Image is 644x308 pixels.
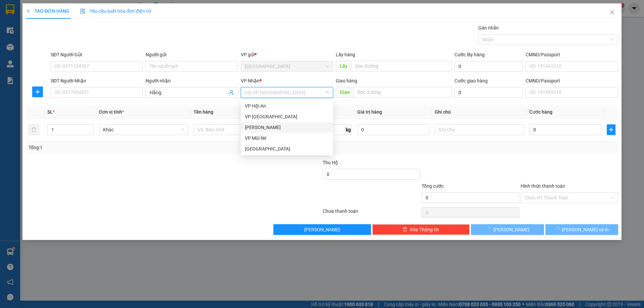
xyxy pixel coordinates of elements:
[351,61,452,71] input: Dọc đường
[336,78,357,83] span: Giao hàng
[607,127,615,132] span: plus
[51,77,143,84] div: SĐT Người Nhận
[402,227,407,232] span: delete
[245,134,329,142] div: VP Mũi Né
[32,86,43,97] button: plus
[471,224,544,235] button: [PERSON_NAME]
[529,109,552,115] span: Cước hàng
[194,109,213,115] span: Tên hàng
[99,109,124,115] span: Đơn vị tính
[422,183,444,189] span: Tổng cước
[454,61,523,72] input: Cước lấy hàng
[241,101,333,111] div: VP Hội An
[51,51,143,58] div: SĐT Người Gửi
[26,9,31,13] span: plus
[47,109,53,115] span: SL
[545,224,618,235] button: [PERSON_NAME] và In
[526,77,618,84] div: CMND/Passport
[322,207,421,219] div: Chưa thanh toán
[562,226,609,233] span: [PERSON_NAME] và In
[64,26,73,36] span: SL
[454,52,485,57] label: Cước lấy hàng
[245,61,329,71] span: Đà Lạt
[372,224,470,235] button: deleteXóa Thông tin
[245,102,329,110] div: VP Hội An
[554,227,562,232] span: loading
[241,122,333,133] div: Phan Thiết
[229,90,234,95] span: user-add
[80,8,151,14] span: Yêu cầu xuất hóa đơn điện tử
[410,226,439,233] span: Xóa Thông tin
[77,6,133,23] div: 30.000
[103,125,184,135] span: Khác
[245,124,329,131] div: [PERSON_NAME]
[241,133,333,143] div: VP Mũi Né
[454,87,523,98] input: Cước giao hàng
[33,89,43,95] span: plus
[493,226,529,233] span: [PERSON_NAME]
[478,25,499,30] label: Gán nhãn
[336,52,355,57] span: Lấy hàng
[304,226,340,233] span: [PERSON_NAME]
[357,124,429,135] input: 0
[80,9,86,14] img: icon
[245,145,329,152] div: [GEOGRAPHIC_DATA]
[603,3,622,22] button: Close
[29,144,249,151] div: Tổng: 1
[345,124,352,135] span: kg
[486,227,493,232] span: loading
[146,77,238,84] div: Người nhận
[241,143,333,154] div: Đà Lạt
[6,27,132,35] div: Tên hàng: hồ sơ ( : 1 )
[29,124,39,135] button: delete
[526,51,618,58] div: CMND/Passport
[357,109,382,115] span: Giá trị hàng
[273,224,371,235] button: [PERSON_NAME]
[77,6,97,22] span: CHƯA CƯỚC :
[241,78,260,83] span: VP Nhận
[609,10,615,15] span: close
[521,183,565,189] label: Hình thức thanh toán
[78,40,132,56] div: ĐL2510130016
[26,8,69,14] span: TẠO ĐƠN HÀNG
[354,87,452,98] input: Dọc đường
[241,111,333,122] div: VP Nha Trang
[435,124,524,135] input: Ghi Chú
[241,51,333,58] div: VP gửi
[336,61,351,71] span: Lấy
[323,160,338,165] span: Thu Hộ
[336,87,354,98] span: Giao
[194,124,283,135] input: VD: Bàn, Ghế
[432,106,527,119] th: Ghi chú
[245,113,329,120] div: VP [GEOGRAPHIC_DATA]
[454,78,488,83] label: Cước giao hàng
[146,51,238,58] div: Người gửi
[607,124,615,135] button: plus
